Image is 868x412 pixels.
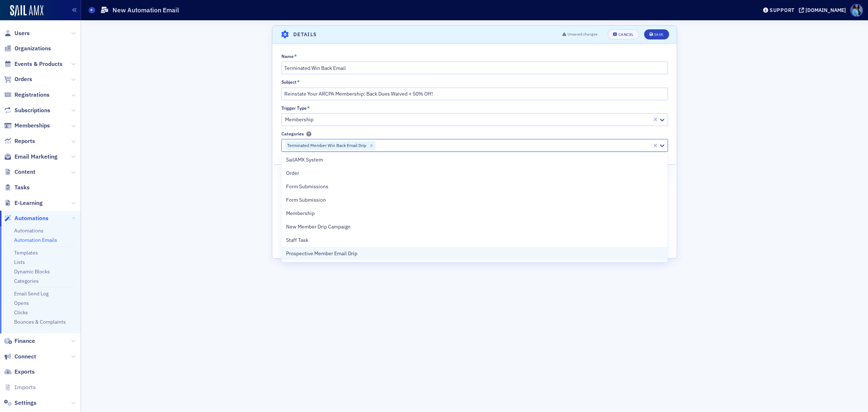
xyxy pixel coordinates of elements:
a: Email Send Log [14,290,48,297]
abbr: This field is required [294,54,297,59]
a: E-Learning [4,199,43,207]
div: Cancel [618,33,634,37]
a: Clicks [14,309,28,316]
a: Settings [4,399,37,407]
a: Memberships [4,122,50,130]
span: Imports [14,383,36,391]
h1: New Automation Email [112,6,179,14]
span: Settings [14,399,37,407]
a: Connect [4,353,36,361]
span: E-Learning [14,199,43,207]
a: Lists [14,259,25,265]
a: Bounces & Complaints [14,319,66,325]
span: Reports [14,137,35,145]
span: New Member Drip Campaign [286,223,350,231]
div: [DOMAIN_NAME] [805,7,846,13]
a: Users [4,29,30,37]
span: Users [14,29,30,37]
span: Unsaved changes [567,31,597,37]
a: Organizations [4,45,51,52]
a: Imports [4,383,36,391]
a: Automations [14,227,43,234]
div: Save [654,33,664,37]
a: Finance [4,337,35,345]
span: Orders [14,75,32,83]
span: Tasks [14,184,30,192]
div: Remove Terminated Member Win Back Email Drip [367,141,375,150]
span: Membership [286,210,315,217]
h4: Details [293,31,317,38]
span: Memberships [14,122,50,130]
a: Tasks [4,184,30,192]
div: Categories [281,131,304,136]
span: Finance [14,337,35,345]
span: Staff Task [286,236,308,244]
span: Form Submission [286,196,326,204]
a: Exports [4,368,35,376]
div: Support [770,7,795,13]
a: Opens [14,300,29,306]
a: Email Marketing [4,153,58,161]
a: Events & Products [4,60,63,68]
span: Email Marketing [14,153,58,161]
div: Trigger Type [281,105,307,111]
span: Profile [850,4,863,17]
button: [DOMAIN_NAME] [799,8,848,13]
a: Orders [4,75,32,83]
span: Organizations [14,45,51,52]
button: Cancel [608,29,639,39]
span: Events & Products [14,60,63,68]
a: Templates [14,249,38,256]
a: Categories [14,278,39,284]
span: SailAMX System [286,156,323,164]
span: Connect [14,353,36,361]
span: Form Submissions [286,183,328,190]
div: Subject [281,79,297,85]
abbr: This field is required [297,79,300,84]
a: Dynamic Blocks [14,268,50,275]
a: Content [4,168,35,176]
a: Reports [4,137,35,145]
span: Automations [14,214,48,222]
span: Registrations [14,91,50,99]
a: Automations [4,214,48,222]
a: Subscriptions [4,106,50,114]
button: Save [644,29,669,39]
a: Registrations [4,91,50,99]
a: Automation Emails [14,237,57,243]
span: Subscriptions [14,106,50,114]
div: Name [281,54,294,59]
img: SailAMX [10,5,43,17]
span: Exports [14,368,35,376]
abbr: This field is required [307,105,310,110]
span: Content [14,168,35,176]
span: Order [286,169,299,177]
div: Terminated Member Win Back Email Drip [285,141,367,150]
span: Prospective Member Email Drip [286,250,357,257]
